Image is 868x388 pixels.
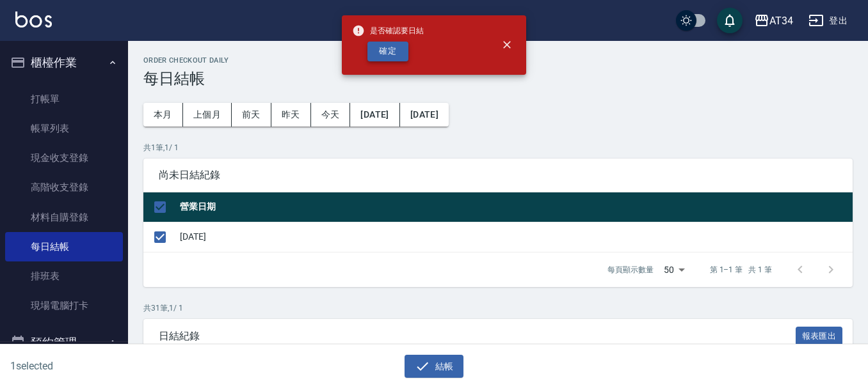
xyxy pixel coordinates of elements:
[311,103,351,127] button: 今天
[796,329,843,341] a: 報表匯出
[493,31,521,59] button: close
[143,70,853,88] h3: 每日結帳
[177,192,853,222] th: 營業日期
[5,203,123,232] a: 材料自購登錄
[659,252,689,287] div: 50
[803,9,853,33] button: 登出
[5,114,123,143] a: 帳單列表
[177,222,853,252] td: [DATE]
[5,261,123,291] a: 排班表
[143,103,183,127] button: 本月
[5,84,123,114] a: 打帳單
[232,103,271,127] button: 前天
[143,302,853,314] p: 共 31 筆, 1 / 1
[749,8,798,34] button: AT34
[159,169,837,182] span: 尚未日結紀錄
[271,103,311,127] button: 昨天
[710,264,772,275] p: 第 1–1 筆 共 1 筆
[769,13,793,29] div: AT34
[350,103,399,127] button: [DATE]
[405,355,464,378] button: 結帳
[143,56,853,65] h2: Order checkout daily
[5,46,123,79] button: 櫃檯作業
[5,143,123,173] a: 現金收支登錄
[5,326,123,359] button: 預約管理
[352,24,424,37] span: 是否確認要日結
[607,264,654,275] p: 每頁顯示數量
[717,8,743,33] button: save
[183,103,232,127] button: 上個月
[5,232,123,261] a: 每日結帳
[796,327,843,346] button: 報表匯出
[5,173,123,202] a: 高階收支登錄
[400,103,449,127] button: [DATE]
[143,142,853,153] p: 共 1 筆, 1 / 1
[10,358,214,374] h6: 1 selected
[367,42,408,61] button: 確定
[15,12,52,27] img: Logo
[159,330,796,343] span: 日結紀錄
[5,291,123,320] a: 現場電腦打卡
